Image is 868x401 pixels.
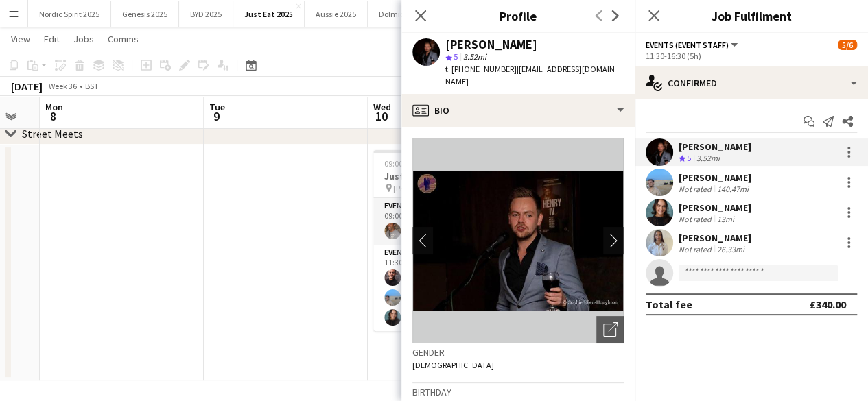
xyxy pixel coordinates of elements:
[373,245,527,331] app-card-role: Events (Event Staff)3/311:30-16:30 (5h)[PERSON_NAME][PERSON_NAME][PERSON_NAME]
[445,38,537,51] div: [PERSON_NAME]
[401,7,635,25] h3: Profile
[635,66,868,99] div: Confirmed
[694,153,723,165] div: 3.52mi
[28,1,111,27] button: Nordic Spirit 2025
[85,81,99,91] div: BST
[687,153,691,163] span: 5
[679,244,714,254] div: Not rated
[43,108,63,124] span: 8
[11,80,43,93] div: [DATE]
[373,101,391,113] span: Wed
[108,33,139,45] span: Comms
[714,184,751,194] div: 140.47mi
[45,101,63,113] span: Mon
[373,150,527,331] app-job-card: 09:00-16:30 (7h30m)4/4Just Eat - Street Meets [PERSON_NAME] Manchester2 RolesEvents (Event Manage...
[646,51,857,61] div: 11:30-16:30 (5h)
[646,40,729,50] span: Events (Event Staff)
[412,360,494,370] span: [DEMOGRAPHIC_DATA]
[679,171,751,184] div: [PERSON_NAME]
[445,64,517,74] span: t. [PHONE_NUMBER]
[44,33,60,45] span: Edit
[209,101,225,113] span: Tue
[679,214,714,224] div: Not rated
[45,81,80,91] span: Week 36
[679,232,751,244] div: [PERSON_NAME]
[68,30,99,48] a: Jobs
[838,40,857,50] span: 5/6
[373,198,527,245] app-card-role: Events (Event Manager)1/109:00-16:30 (7h30m)[PERSON_NAME]
[371,108,391,124] span: 10
[111,1,179,27] button: Genesis 2025
[460,51,489,62] span: 3.52mi
[646,297,692,311] div: Total fee
[635,7,868,25] h3: Job Fulfilment
[401,94,635,127] div: Bio
[679,184,714,194] div: Not rated
[22,127,83,141] div: Street Meets
[412,386,624,398] h3: Birthday
[646,40,740,50] button: Events (Event Staff)
[445,64,619,86] span: | [EMAIL_ADDRESS][DOMAIN_NAME]
[810,297,846,311] div: £340.00
[384,158,456,169] span: 09:00-16:30 (7h30m)
[679,141,751,153] div: [PERSON_NAME]
[596,316,624,343] div: Open photos pop-in
[454,51,458,62] span: 5
[102,30,144,48] a: Comms
[714,244,747,254] div: 26.33mi
[368,1,434,27] button: Dolmio 2025
[38,30,65,48] a: Edit
[207,108,225,124] span: 9
[233,1,305,27] button: Just Eat 2025
[305,1,368,27] button: Aussie 2025
[373,170,527,182] h3: Just Eat - Street Meets
[11,33,30,45] span: View
[179,1,233,27] button: BYD 2025
[412,138,624,343] img: Crew avatar or photo
[393,183,493,193] span: [PERSON_NAME] Manchester
[679,202,751,214] div: [PERSON_NAME]
[412,346,624,359] h3: Gender
[714,214,737,224] div: 13mi
[73,33,94,45] span: Jobs
[5,30,36,48] a: View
